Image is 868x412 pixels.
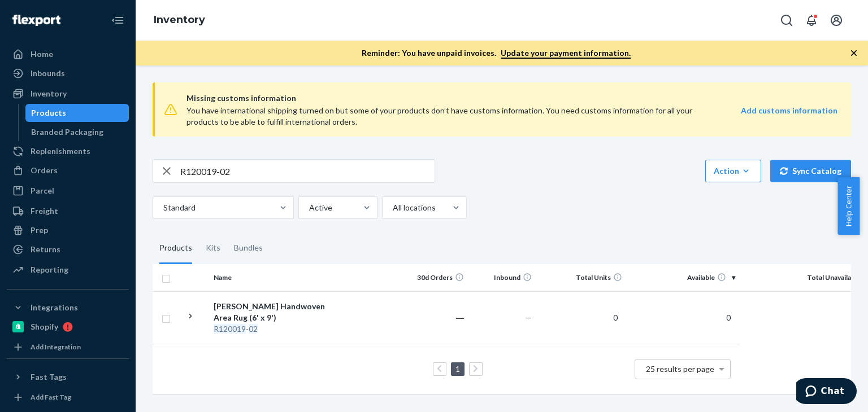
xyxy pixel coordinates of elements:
[775,9,798,32] button: Open Search Box
[209,264,336,291] th: Name
[7,391,129,404] a: Add Fast Tag
[154,14,205,26] a: Inventory
[308,202,309,213] input: Active
[186,91,837,105] span: Missing customs information
[722,313,735,322] span: 0
[106,9,129,32] button: Close Navigation
[7,142,129,160] a: Replenishments
[31,205,58,217] div: Freight
[800,9,823,32] button: Open notifications
[31,68,65,79] div: Inbounds
[31,321,58,332] div: Shopify
[627,264,740,291] th: Available
[31,371,67,383] div: Fast Tags
[7,368,129,386] button: Fast Tags
[796,378,857,406] iframe: Opens a widget where you can chat to one of our agents
[25,123,129,141] a: Branded Packaging
[770,160,851,182] button: Sync Catalog
[7,340,129,354] a: Add Integration
[31,392,71,402] div: Add Fast Tag
[705,160,761,182] button: Action
[7,221,129,239] a: Prep
[31,146,90,157] div: Replenishments
[7,299,129,317] button: Integrations
[214,301,332,323] div: [PERSON_NAME] Handwoven Area Rug (6' x 9')
[501,48,631,59] a: Update your payment information.
[31,126,103,138] div: Branded Packaging
[31,49,53,60] div: Home
[392,202,393,213] input: All locations
[7,261,129,279] a: Reporting
[31,264,68,275] div: Reporting
[31,107,66,119] div: Products
[31,244,60,255] div: Returns
[25,104,129,122] a: Products
[7,85,129,103] a: Inventory
[31,342,81,352] div: Add Integration
[206,233,220,264] div: Kits
[7,202,129,220] a: Freight
[31,88,67,99] div: Inventory
[249,324,258,334] em: 02
[234,233,263,264] div: Bundles
[214,323,332,335] div: -
[31,185,54,196] div: Parcel
[31,302,78,313] div: Integrations
[214,324,246,334] em: R120019
[714,165,753,177] div: Action
[453,364,462,374] a: Page 1 is your current page
[362,47,631,59] p: Reminder: You have unpaid invoices.
[609,313,622,322] span: 0
[401,264,468,291] th: 30d Orders
[741,106,837,115] strong: Add customs information
[7,182,129,200] a: Parcel
[159,233,192,264] div: Products
[7,64,129,82] a: Inbounds
[7,161,129,179] a: Orders
[646,364,714,374] span: 25 results per page
[825,9,848,32] button: Open account menu
[401,291,468,344] td: ―
[7,240,129,258] a: Returns
[837,177,860,235] button: Help Center
[468,264,536,291] th: Inbound
[31,225,48,236] div: Prep
[145,4,214,37] ol: breadcrumbs
[536,264,627,291] th: Total Units
[186,105,708,128] div: You have international shipping turned on but some of your products don’t have customs informatio...
[525,313,532,322] span: —
[741,105,837,128] a: Add customs information
[12,15,60,26] img: Flexport logo
[7,318,129,336] a: Shopify
[162,202,163,213] input: Standard
[7,45,129,63] a: Home
[180,160,435,182] input: Search inventory by name or sku
[31,165,58,176] div: Orders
